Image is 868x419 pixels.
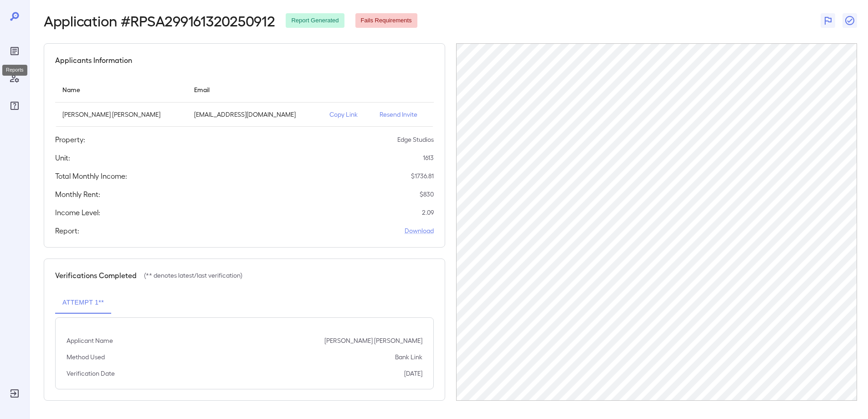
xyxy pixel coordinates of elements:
[187,77,323,103] th: Email
[144,271,242,280] p: (** denotes latest/last verification)
[55,225,79,236] h5: Report:
[7,98,22,113] div: FAQ
[55,77,434,127] table: simple table
[67,336,113,345] p: Applicant Name
[286,16,344,25] span: Report Generated
[397,135,434,144] p: Edge Studios
[380,110,426,119] p: Resend Invite
[821,13,835,28] button: Flag Report
[55,152,70,163] h5: Unit:
[404,369,422,378] p: [DATE]
[7,71,22,86] div: Manage Users
[355,16,417,25] span: Fails Requirements
[420,190,434,199] p: $ 830
[422,208,434,217] p: 2.09
[423,153,434,162] p: 1613
[67,369,115,378] p: Verification Date
[67,352,105,362] p: Method Used
[44,12,275,29] h2: Application # RPSA299161320250912
[194,110,315,119] p: [EMAIL_ADDRESS][DOMAIN_NAME]
[329,110,365,119] p: Copy Link
[55,189,100,200] h5: Monthly Rent:
[405,226,434,235] a: Download
[324,336,422,345] p: [PERSON_NAME] [PERSON_NAME]
[7,386,22,401] div: Log Out
[62,110,180,119] p: [PERSON_NAME] [PERSON_NAME]
[55,134,85,145] h5: Property:
[411,171,434,181] p: $ 1736.81
[395,352,422,362] p: Bank Link
[55,270,137,281] h5: Verifications Completed
[842,13,857,28] button: Close Report
[55,207,100,218] h5: Income Level:
[55,77,187,103] th: Name
[2,65,27,76] div: Reports
[55,292,111,314] button: Attempt 1**
[55,55,132,66] h5: Applicants Information
[55,171,127,181] h5: Total Monthly Income:
[7,44,22,58] div: Reports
